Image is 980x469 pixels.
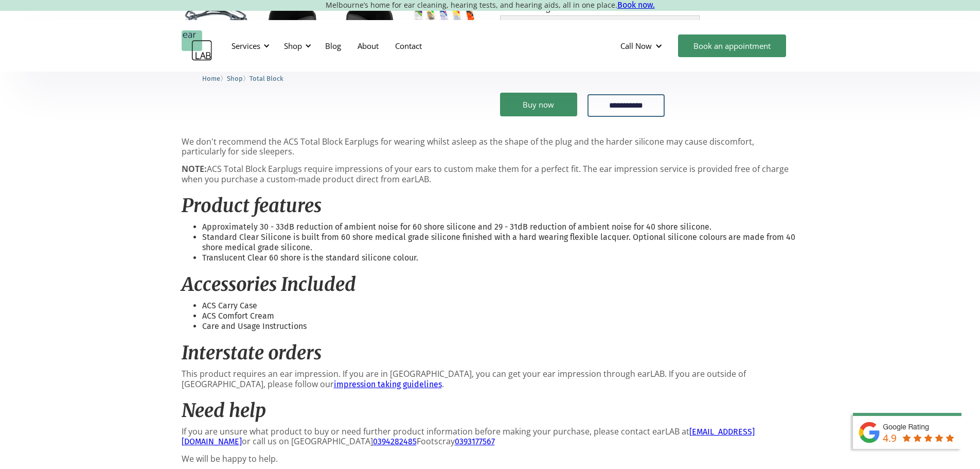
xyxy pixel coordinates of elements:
div: Services [231,41,260,51]
div: Shop [284,41,302,51]
em: Product features [182,194,322,217]
div: Call Now [612,30,673,61]
li: Translucent Clear 60 shore is the standard silicone colour. [202,253,799,263]
a: Buy now [500,93,577,116]
li: Approximately 30 - 33dB reduction of ambient noise for 60 shore silicone and 29 - 31dB reduction ... [202,222,799,232]
a: 0393177567 [455,437,495,446]
span: Shop [227,75,243,82]
p: This product requires an ear impression. If you are in [GEOGRAPHIC_DATA], you can get your ear im... [182,369,799,389]
div: Call Now [620,41,652,51]
strong: NOTE: [182,163,207,175]
li: Standard Clear Silicone is built from 60 shore medical grade silicone finished with a hard wearin... [202,232,799,253]
li: ACS Comfort Cream [202,311,799,321]
a: Blog [317,31,349,61]
li: ACS Carry Case [202,301,799,311]
a: Home [202,73,220,83]
p: We don't recommend the ACS Total Block Earplugs for wearing whilst asleep as the shape of the plu... [182,137,799,157]
div: Shop [278,30,314,61]
p: ACS Total Block Earplugs require impressions of your ears to custom make them for a perfect fit. ... [182,164,799,184]
a: Shop [227,73,243,83]
a: Contact [387,31,430,61]
a: [EMAIL_ADDRESS][DOMAIN_NAME] [182,427,755,446]
p: We will be happy to help. [182,454,799,464]
a: Total Block [250,73,283,83]
span: Home [202,75,220,82]
a: Book an appointment [678,34,786,57]
a: home [182,30,212,61]
span: Total Block [250,75,283,82]
a: impression taking guidelines [334,379,442,389]
em: Interstate orders [182,341,322,364]
a: 0394282485 [373,437,417,446]
div: Services [225,30,273,61]
em: Need help [182,399,266,422]
a: About [349,31,387,61]
li: 〉 [227,73,250,84]
p: If you are unsure what product to buy or need further product information before making your purc... [182,427,799,446]
li: Care and Usage Instructions [202,321,799,332]
em: Accessories Included [182,273,356,296]
li: 〉 [202,73,227,84]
